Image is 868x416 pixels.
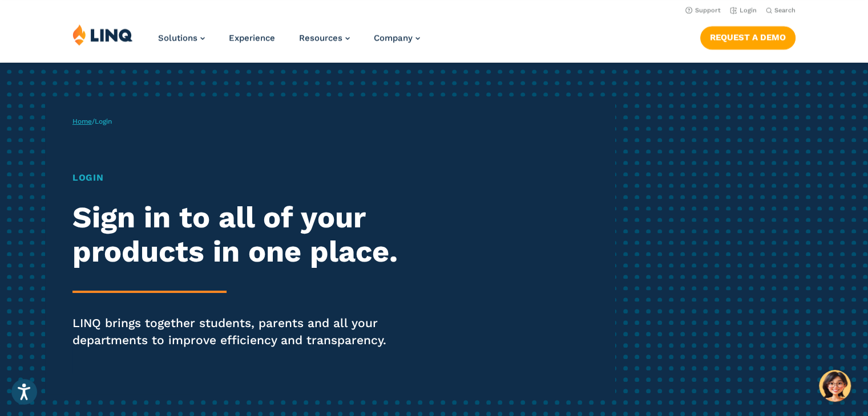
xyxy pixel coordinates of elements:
[700,24,796,49] nav: Button Navigation
[299,33,350,43] a: Resources
[299,33,342,43] span: Resources
[72,117,92,125] a: Home
[819,370,851,402] button: Hello, have a question? Let’s chat.
[72,171,407,185] h1: Login
[774,7,796,14] span: Search
[730,7,757,14] a: Login
[374,33,420,43] a: Company
[72,117,112,125] span: /
[158,33,197,43] span: Solutions
[72,24,133,46] img: LINQ | K‑12 Software
[700,26,796,49] a: Request a Demo
[95,117,112,125] span: Login
[374,33,413,43] span: Company
[72,201,407,269] h2: Sign in to all of your products in one place.
[158,24,420,62] nav: Primary Navigation
[685,7,721,14] a: Support
[72,315,407,349] p: LINQ brings together students, parents and all your departments to improve efficiency and transpa...
[158,33,205,43] a: Solutions
[229,33,275,43] a: Experience
[766,6,796,15] button: Open Search Bar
